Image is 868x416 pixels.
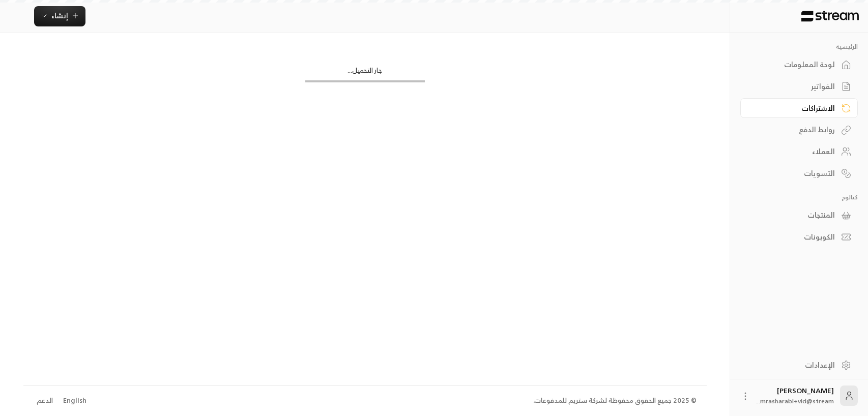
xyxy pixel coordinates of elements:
div: روابط الدفع [753,125,835,135]
span: إنشاء [51,9,68,22]
div: © 2025 جميع الحقوق محفوظة لشركة ستريم للمدفوعات. [533,396,697,406]
a: الإعدادات [740,355,858,375]
div: جار التحميل... [305,66,425,80]
div: الكوبونات [753,232,835,242]
div: الفواتير [753,81,835,92]
div: لوحة المعلومات [753,60,835,70]
a: الدعم [34,392,56,410]
img: Logo [800,11,860,22]
a: التسويات [740,163,858,183]
button: إنشاء [34,6,85,26]
div: التسويات [753,168,835,179]
a: العملاء [740,142,858,162]
span: mrasharabi+vid@stream... [757,396,834,406]
a: لوحة المعلومات [740,55,858,75]
div: English [63,396,86,406]
div: [PERSON_NAME] [757,385,834,406]
p: الرئيسية [740,43,858,51]
a: المنتجات [740,205,858,225]
a: الفواتير [740,77,858,97]
div: الاشتراكات [753,103,835,113]
div: المنتجات [753,210,835,220]
div: الإعدادات [753,360,835,370]
a: روابط الدفع [740,120,858,140]
a: الكوبونات [740,227,858,247]
p: كتالوج [740,193,858,201]
a: الاشتراكات [740,98,858,118]
div: العملاء [753,146,835,157]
